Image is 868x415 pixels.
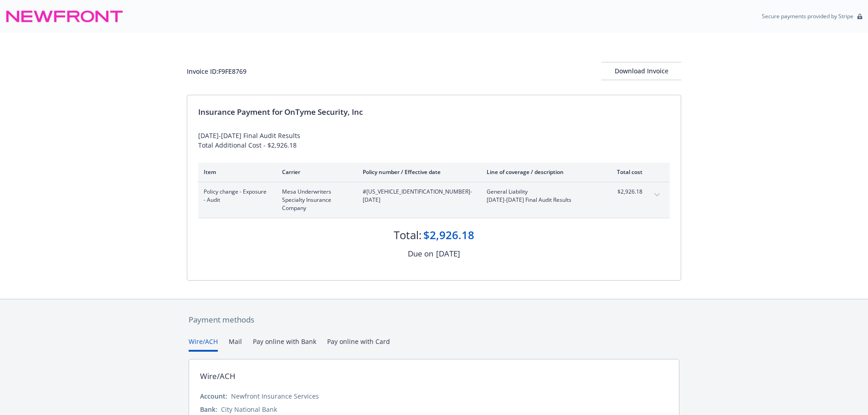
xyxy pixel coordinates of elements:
button: Download Invoice [601,62,681,80]
div: [DATE]-[DATE] Final Audit Results Total Additional Cost - $2,926.18 [198,131,670,150]
div: Download Invoice [601,62,681,80]
button: Mail [229,337,242,352]
button: Pay online with Bank [253,337,316,352]
span: $2,926.18 [608,188,642,196]
div: Bank: [200,405,217,414]
span: General Liability[DATE]-[DATE] Final Audit Results [487,188,594,204]
div: Wire/ACH [200,370,236,382]
span: Mesa Underwriters Specialty Insurance Company [282,188,348,212]
span: #[US_VEHICLE_IDENTIFICATION_NUMBER] - [DATE] [363,188,472,204]
button: Wire/ACH [189,337,218,352]
div: Carrier [282,168,348,176]
div: Insurance Payment for OnTyme Security, Inc [198,106,670,118]
button: Pay online with Card [327,337,390,352]
div: Due on [408,248,433,260]
div: $2,926.18 [423,227,474,243]
span: [DATE]-[DATE] Final Audit Results [487,196,594,204]
div: Total cost [608,168,642,176]
div: Item [204,168,267,176]
div: Line of coverage / description [487,168,594,176]
div: City National Bank [221,405,277,414]
div: Payment methods [189,314,679,326]
div: [DATE] [436,248,460,260]
button: expand content [650,188,664,202]
span: Policy change - Exposure - Audit [204,188,267,204]
div: Policy number / Effective date [363,168,472,176]
p: Secure payments provided by Stripe [762,12,853,20]
div: Invoice ID: F9FE8769 [187,67,247,76]
div: Policy change - Exposure - AuditMesa Underwriters Specialty Insurance Company#[US_VEHICLE_IDENTIF... [198,182,670,218]
div: Account: [200,391,227,401]
div: Total: [394,227,421,243]
span: General Liability [487,188,594,196]
div: Newfront Insurance Services [231,391,319,401]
